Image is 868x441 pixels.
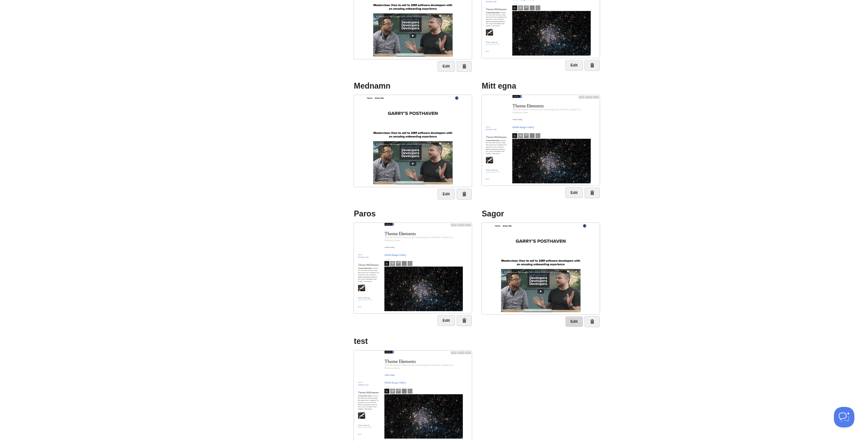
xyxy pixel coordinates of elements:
h4: Paros [354,210,472,218]
a: Edit [565,60,583,71]
a: Edit [438,61,455,72]
a: Edit [438,189,455,199]
a: Edit [565,316,583,327]
img: Screenshot [354,351,472,439]
h4: test [354,337,472,346]
h4: Mednamn [354,82,472,90]
a: Edit [438,315,455,326]
img: Screenshot [482,223,600,312]
img: Screenshot [482,95,600,183]
h4: Sagor [482,210,600,218]
img: Screenshot [354,223,472,311]
h4: Mitt egna [482,82,600,90]
iframe: Help Scout Beacon - Open [834,407,854,427]
img: Screenshot [354,95,472,184]
a: Edit [565,187,583,198]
